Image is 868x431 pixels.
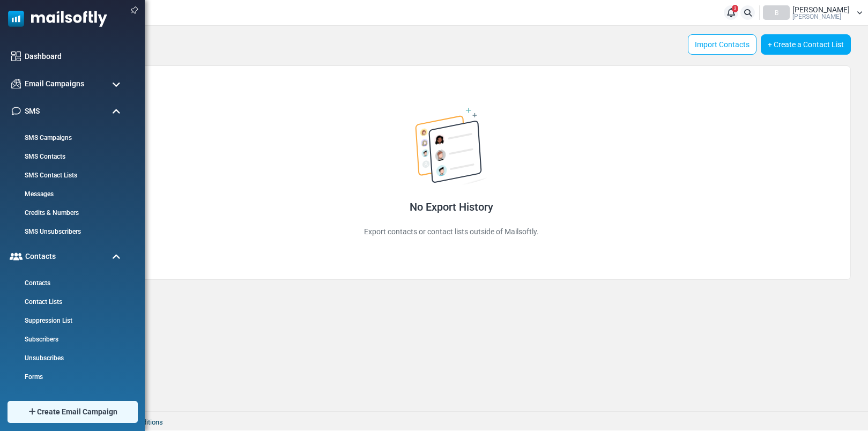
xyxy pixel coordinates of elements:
h5: No Export History [258,200,645,213]
a: SMS Contact Lists [6,170,129,180]
img: dashboard-icon.svg [11,51,21,61]
span: 3 [732,5,738,12]
a: Suppression List [6,316,129,325]
a: Contact Lists [6,297,129,307]
a: Credits & Numbers [6,208,129,218]
span: Contacts [25,251,56,262]
a: Messages [6,189,129,199]
a: SMS Unsubscribers [6,227,129,236]
a: Unsubscribes [6,353,129,363]
a: Import Contacts [688,34,756,55]
span: Create Email Campaign [37,406,117,418]
img: campaigns-icon.png [11,79,21,88]
span: Email Campaigns [25,78,84,90]
a: Forms [6,372,129,382]
a: Dashboard [25,51,126,62]
footer: 2025 [35,411,868,430]
a: Contacts [6,278,129,288]
div: Export contacts or contact lists outside of Mailsoftly. [258,226,645,237]
a: SMS Campaigns [6,133,129,143]
div: B [763,5,790,20]
a: Subscribers [6,335,129,344]
a: 3 [724,5,738,20]
span: [PERSON_NAME] [792,6,850,13]
a: B [PERSON_NAME] [PERSON_NAME] [763,5,863,20]
img: contacts-icon-active.svg [10,252,23,260]
span: SMS [25,106,40,117]
img: sms-icon.png [11,106,21,116]
span: [PERSON_NAME] [792,13,841,20]
a: + Create a Contact List [761,34,851,55]
a: SMS Contacts [6,152,129,161]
